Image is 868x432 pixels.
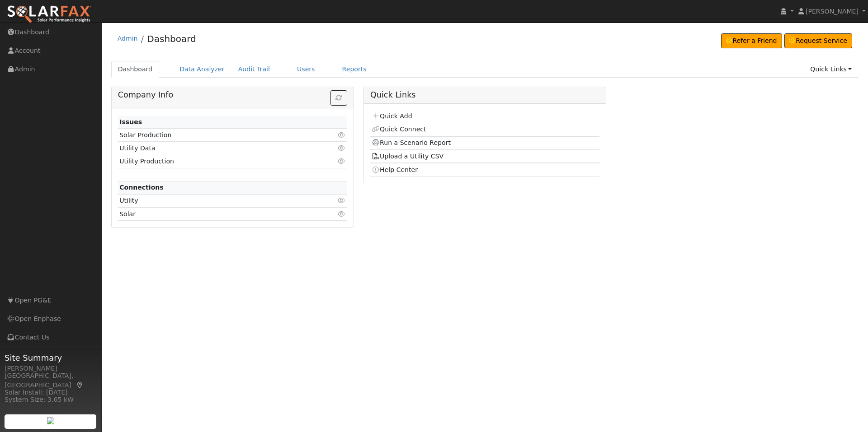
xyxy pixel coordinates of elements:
[803,61,859,78] a: Quick Links
[5,364,97,373] div: [PERSON_NAME]
[111,61,160,78] a: Dashboard
[290,61,322,78] a: Users
[338,132,346,138] i: Click to view
[5,371,97,390] div: [GEOGRAPHIC_DATA], [GEOGRAPHIC_DATA]
[7,5,92,24] img: SolarFax
[47,417,54,424] img: retrieve
[118,155,310,168] td: Utility Production
[806,8,859,15] span: [PERSON_NAME]
[338,145,346,151] i: Click to view
[118,129,310,142] td: Solar Production
[118,90,347,100] h5: Company Info
[5,352,97,364] span: Site Summary
[173,61,231,78] a: Data Analyzer
[784,33,853,49] a: Request Service
[231,61,277,78] a: Audit Trail
[372,112,412,120] a: Quick Add
[147,33,196,44] a: Dashboard
[118,208,310,221] td: Solar
[76,381,84,389] a: Map
[335,61,373,78] a: Reports
[5,395,97,404] div: System Size: 3.65 kW
[372,139,451,146] a: Run a Scenario Report
[372,166,418,173] a: Help Center
[372,153,443,160] a: Upload a Utility CSV
[372,125,426,133] a: Quick Connect
[118,142,310,155] td: Utility Data
[118,194,310,207] td: Utility
[119,118,142,125] strong: Issues
[721,33,782,49] a: Refer a Friend
[5,388,97,397] div: Solar Install: [DATE]
[119,184,164,191] strong: Connections
[338,158,346,164] i: Click to view
[338,211,346,217] i: Click to view
[370,90,599,100] h5: Quick Links
[118,35,138,42] a: Admin
[338,197,346,204] i: Click to view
